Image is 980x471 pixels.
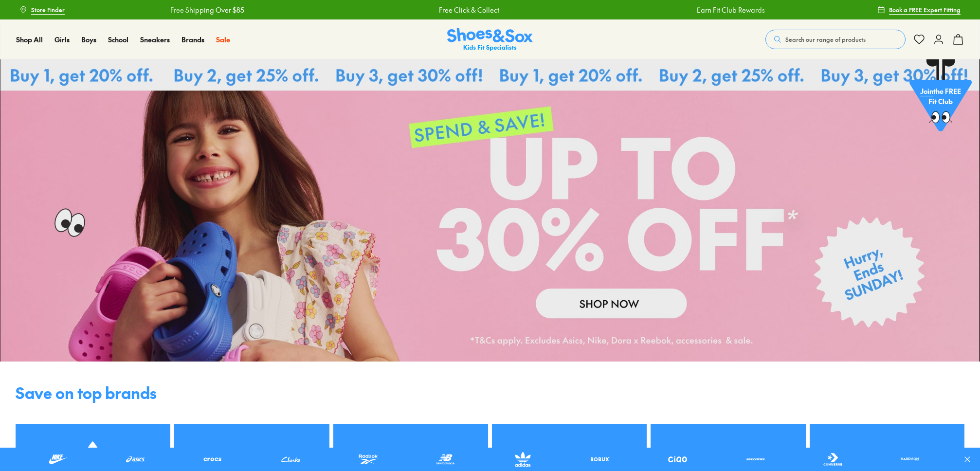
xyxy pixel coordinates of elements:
a: Brands [181,35,204,45]
a: Boys [81,35,96,45]
span: Girls [54,35,70,44]
p: the FREE Fit Club [909,80,972,116]
a: Book a FREE Expert Fitting [877,1,961,18]
span: Sale [216,35,230,44]
a: Girls [54,35,70,45]
a: Jointhe FREE Fit Club [909,59,972,137]
a: Free Click & Collect [337,5,398,15]
span: Sneakers [140,35,170,44]
img: SNS_Logo_Responsive.svg [447,28,533,52]
a: Sale [216,35,230,45]
span: Book a FREE Expert Fitting [889,5,961,14]
span: School [108,35,128,44]
a: Free Shipping Over $85 [69,5,143,15]
span: Store Finder [31,5,65,14]
span: Search our range of products [785,35,866,44]
span: Brands [181,35,204,44]
a: Shoes & Sox [447,28,533,52]
a: Free Shipping Over $85 [854,5,928,15]
a: School [108,35,128,45]
span: Boys [81,35,96,44]
a: Shop All [16,35,43,45]
a: Store Finder [19,1,65,18]
a: Sneakers [140,35,170,45]
span: Shop All [16,35,43,44]
a: Earn Fit Club Rewards [595,5,663,15]
button: Search our range of products [765,30,906,49]
span: Join [920,88,933,97]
